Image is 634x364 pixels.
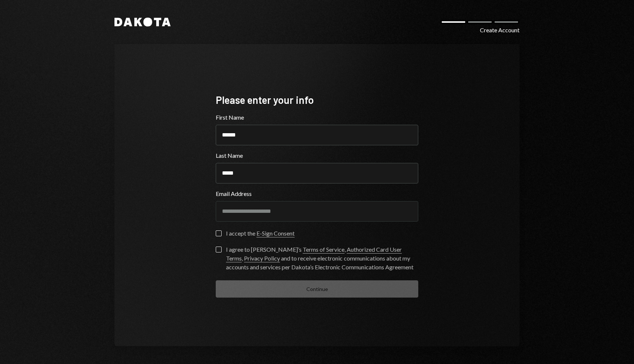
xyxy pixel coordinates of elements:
[216,113,418,122] label: First Name
[303,246,345,254] a: Terms of Service
[226,229,295,238] div: I accept the
[216,230,222,236] button: I accept the E-Sign Consent
[216,93,418,107] div: Please enter your info
[226,246,402,262] a: Authorized Card User Terms
[216,189,418,198] label: Email Address
[244,255,280,262] a: Privacy Policy
[480,26,520,34] div: Create Account
[216,247,222,252] button: I agree to [PERSON_NAME]’s Terms of Service, Authorized Card User Terms, Privacy Policy and to re...
[216,151,418,160] label: Last Name
[226,245,418,272] div: I agree to [PERSON_NAME]’s , , and to receive electronic communications about my accounts and ser...
[256,230,295,237] a: E-Sign Consent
